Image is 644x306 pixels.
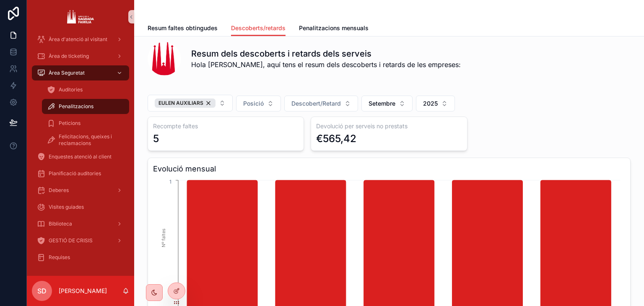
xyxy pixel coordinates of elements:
[49,70,85,76] span: Àrea Seguretat
[316,132,356,145] div: €565,42
[32,65,129,80] a: Àrea Seguretat
[27,34,134,276] div: scrollable content
[67,10,93,23] img: App logo
[49,204,84,210] span: Visites guiades
[361,96,413,112] button: Select Button
[191,48,461,60] h1: Resum dels descoberts i retards dels serveis
[191,60,461,70] span: Hola [PERSON_NAME], aquí tens el resum dels descoberts i retards de les empreses:
[49,53,89,60] span: Àrea de ticketing
[59,133,121,147] span: Felicitacions, queixes i reclamacions
[49,170,101,177] span: Planificació auditories
[153,163,625,175] h3: Evolució mensual
[148,21,218,37] a: Resum faltes obtingudes
[155,99,216,108] button: Unselect EULEN_AUXILIARS
[32,250,129,265] a: Requises
[59,86,83,93] span: Auditories
[236,96,281,112] button: Select Button
[148,95,233,112] button: Select Button
[299,21,369,37] a: Penalitzacions mensuals
[423,99,438,108] span: 2025
[291,99,341,108] span: Descobert/Retard
[153,132,159,145] div: 5
[231,21,286,36] a: Descoberts/retards
[148,24,218,32] span: Resum faltes obtingudes
[316,122,462,130] h3: Devolució per serveis no prestats
[32,49,129,64] a: Àrea de ticketing
[37,286,47,296] span: SD
[369,99,395,108] span: Setembre
[49,254,70,261] span: Requises
[49,153,112,160] span: Enquestes atenció al client
[59,287,107,295] p: [PERSON_NAME]
[155,99,216,108] div: EULEN AUXILIARS
[32,233,129,248] a: GESTIÓ DE CRISIS
[42,99,129,114] a: Penalitzacions
[32,149,129,164] a: Enquestes atenció al client
[42,82,129,97] a: Auditories
[416,96,455,112] button: Select Button
[59,120,80,127] span: Peticions
[42,132,129,148] a: Felicitacions, queixes i reclamacions
[32,32,129,47] a: Àrea d'atenció al visitant
[153,122,299,130] h3: Recompte faltes
[284,96,358,112] button: Select Button
[42,116,129,131] a: Peticions
[299,24,369,32] span: Penalitzacions mensuals
[243,99,264,108] span: Posició
[49,36,107,43] span: Àrea d'atenció al visitant
[169,179,171,185] tspan: 1
[32,166,129,181] a: Planificació auditories
[49,187,69,194] span: Deberes
[59,103,93,110] span: Penalitzacions
[32,200,129,215] a: Visites guiades
[49,237,93,244] span: GESTIÓ DE CRISIS
[32,216,129,231] a: Biblioteca
[49,220,72,227] span: Biblioteca
[32,183,129,198] a: Deberes
[231,24,286,32] span: Descoberts/retards
[161,228,166,247] tspan: Nº faltes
